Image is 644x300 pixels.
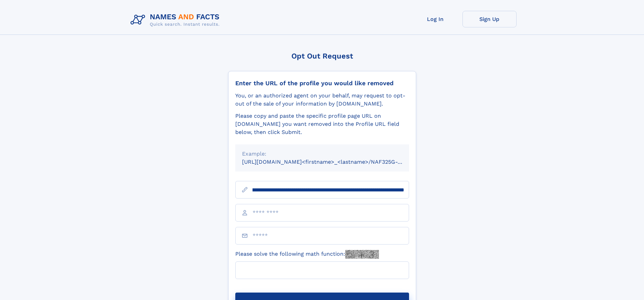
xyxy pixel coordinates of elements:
[235,79,409,87] div: Enter the URL of the profile you would like removed
[235,250,379,259] label: Please solve the following math function:
[408,11,462,27] a: Log In
[242,159,422,165] small: [URL][DOMAIN_NAME]<firstname>_<lastname>/NAF325G-xxxxxxxx
[242,150,402,158] div: Example:
[228,52,416,60] div: Opt Out Request
[235,92,409,108] div: You, or an authorized agent on your behalf, may request to opt-out of the sale of your informatio...
[128,11,225,29] img: Logo Names and Facts
[462,11,517,27] a: Sign Up
[235,112,409,136] div: Please copy and paste the specific profile page URL on [DOMAIN_NAME] you want removed into the Pr...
